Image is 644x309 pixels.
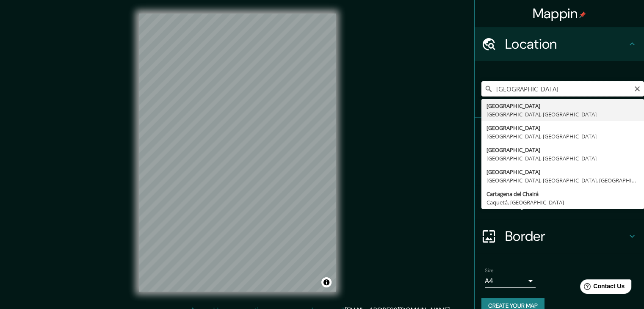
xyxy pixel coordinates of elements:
div: Pins [475,118,644,152]
h4: Location [505,36,627,52]
div: Border [475,219,644,253]
div: [GEOGRAPHIC_DATA], [GEOGRAPHIC_DATA] [486,110,639,119]
canvas: Map [139,14,336,292]
iframe: Help widget launcher [569,276,635,300]
input: Pick your city or area [481,81,644,97]
button: Toggle attribution [321,277,332,287]
div: Style [475,152,644,185]
div: [GEOGRAPHIC_DATA], [GEOGRAPHIC_DATA] [486,132,639,141]
div: [GEOGRAPHIC_DATA] [486,124,639,132]
h4: Mappin [533,5,586,22]
div: Caquetá, [GEOGRAPHIC_DATA] [486,198,639,207]
div: Layout [475,185,644,219]
img: pin-icon.png [579,11,586,18]
div: [GEOGRAPHIC_DATA] [486,168,639,176]
div: A4 [485,274,536,288]
h4: Border [505,228,627,245]
div: [GEOGRAPHIC_DATA], [GEOGRAPHIC_DATA], [GEOGRAPHIC_DATA] [486,176,639,185]
div: Cartagena del Chairá [486,190,639,198]
div: [GEOGRAPHIC_DATA], [GEOGRAPHIC_DATA] [486,154,639,163]
label: Size [485,267,494,274]
button: Clear [634,84,641,92]
div: Location [475,27,644,61]
div: [GEOGRAPHIC_DATA] [486,102,639,110]
h4: Layout [505,194,627,211]
div: [GEOGRAPHIC_DATA] [486,146,639,154]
